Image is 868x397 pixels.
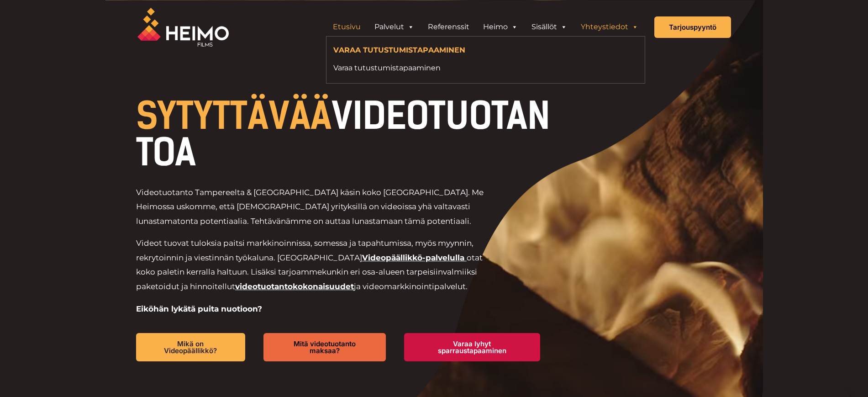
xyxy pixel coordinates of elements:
[136,185,496,229] p: Videotuotanto Tampereelta & [GEOGRAPHIC_DATA] käsin koko [GEOGRAPHIC_DATA]. Me Heimossa uskomme, ...
[151,340,231,354] span: Mikä on Videopäällikkö?
[654,16,731,38] a: Tarjouspyyntö
[368,18,421,36] a: Palvelut
[322,267,443,276] span: kunkin eri osa-alueen tarpeisiin
[136,94,331,138] span: SYTYTTÄVÄÄ
[137,8,229,47] img: Heimo Filmsin logo
[574,18,645,36] a: Yhteystiedot
[419,340,526,354] span: Varaa lyhyt sparraustapaaminen
[354,282,468,291] span: ja videomarkkinointipalvelut.
[525,18,574,36] a: Sisällöt
[333,62,592,74] a: Varaa tutustumistapaaminen
[136,236,496,294] p: Videot tuovat tuloksia paitsi markkinoinnissa, somessa ja tapahtumissa, myös myynnin, rekrytoinni...
[278,340,371,354] span: Mitä videotuotanto maksaa?
[404,333,540,361] a: Varaa lyhyt sparraustapaaminen
[321,18,650,36] aside: Header Widget 1
[476,18,525,36] a: Heimo
[263,333,385,361] a: Mitä videotuotanto maksaa?
[235,282,354,291] a: videotuotantokokonaisuudet
[136,98,558,171] h1: VIDEOTUOTANTOA
[136,333,246,361] a: Mikä on Videopäällikkö?
[362,253,464,262] a: Videopäällikkö-palvelulla
[326,18,368,36] a: Etusivu
[136,267,477,291] span: valmiiksi paketoidut ja hinnoitellut
[421,18,476,36] a: Referenssit
[333,46,592,57] h4: Varaa tutustumistapaaminen
[136,304,262,313] strong: Eiköhän lykätä puita nuotioon?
